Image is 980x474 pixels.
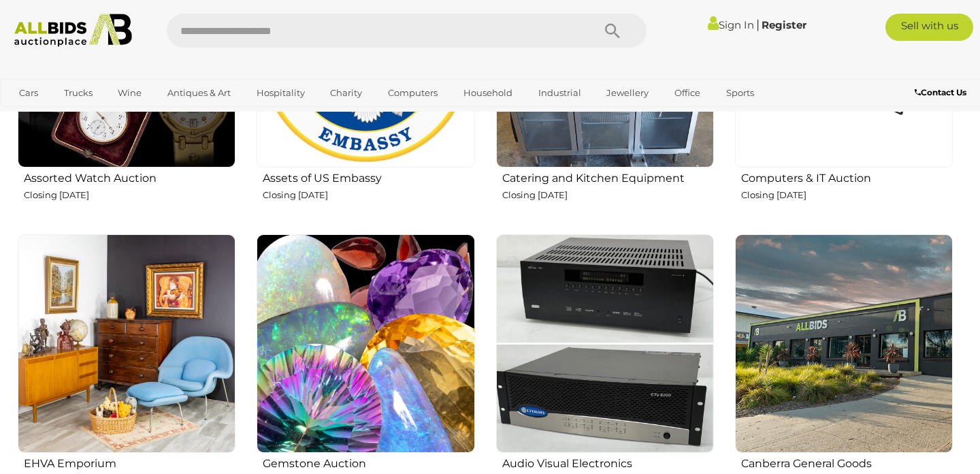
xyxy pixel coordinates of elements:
[7,14,140,47] img: Allbids.com.au
[735,234,953,452] img: Canberra General Goods
[598,82,657,104] a: Jewellery
[109,82,150,104] a: Wine
[885,14,973,41] a: Sell with us
[756,17,759,32] span: |
[741,169,953,185] h2: Computers & IT Auction
[24,454,235,470] h2: EHVA Emporium
[24,169,235,185] h2: Assorted Watch Auction
[10,104,125,127] a: [GEOGRAPHIC_DATA]
[741,187,953,203] p: Closing [DATE]
[263,187,474,203] p: Closing [DATE]
[257,234,474,452] img: Gemstone Auction
[666,82,709,104] a: Office
[24,187,235,203] p: Closing [DATE]
[578,14,647,48] button: Search
[55,82,101,104] a: Trucks
[248,82,314,104] a: Hospitality
[502,187,714,203] p: Closing [DATE]
[321,82,371,104] a: Charity
[18,234,235,452] img: EHVA Emporium
[502,169,714,185] h2: Catering and Kitchen Equipment
[263,169,474,185] h2: Assets of US Embassy
[762,18,806,31] a: Register
[915,85,970,100] a: Contact Us
[10,82,47,104] a: Cars
[741,454,953,470] h2: Canberra General Goods
[159,82,240,104] a: Antiques & Art
[455,82,521,104] a: Household
[708,18,754,31] a: Sign In
[502,454,714,470] h2: Audio Visual Electronics
[717,82,763,104] a: Sports
[529,82,590,104] a: Industrial
[263,454,474,470] h2: Gemstone Auction
[496,234,714,452] img: Audio Visual Electronics
[379,82,446,104] a: Computers
[915,87,966,97] b: Contact Us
